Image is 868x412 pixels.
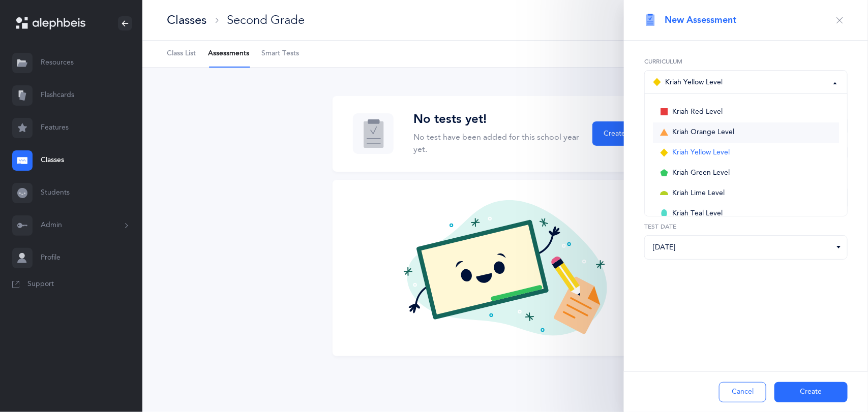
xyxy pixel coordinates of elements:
div: Classes [167,12,206,28]
button: Cancel [719,382,766,402]
span: Kriah Red Level [672,108,723,117]
span: Kriah Orange Level [672,128,734,137]
h3: No tests yet! [414,112,581,127]
span: Kriah Yellow Level [672,148,730,157]
div: Second Grade [227,12,305,28]
button: Create [774,382,848,402]
label: Curriculum [644,57,848,66]
div: Kriah Yellow Level [653,76,723,88]
span: Kriah Lime Level [672,189,725,198]
label: Test date [644,222,848,231]
button: Create a Test [592,121,657,146]
span: Support [27,279,54,290]
span: Kriah Teal Level [672,209,723,218]
button: Kriah Yellow Level [644,70,848,94]
span: Kriah Green Level [672,169,730,178]
span: New Assessment [665,14,736,26]
span: Class List [167,49,196,59]
span: Create a Test [604,129,647,139]
input: 03/04/2024 [644,235,848,260]
p: No test have been added for this school year yet. [414,131,581,155]
span: Smart Tests [261,49,299,59]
